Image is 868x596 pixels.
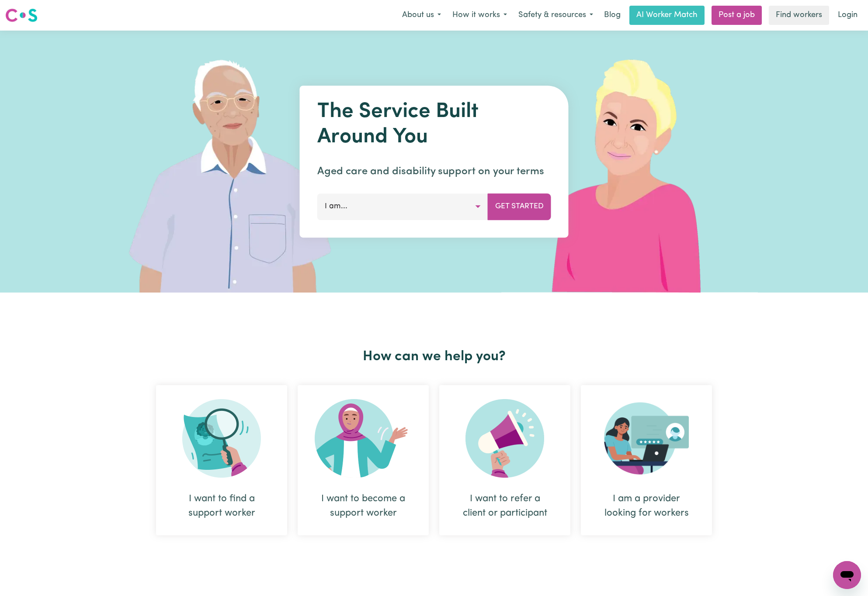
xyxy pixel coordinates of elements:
div: I want to become a support worker [319,492,408,520]
button: I am... [317,193,488,220]
h2: How can we help you? [151,348,717,365]
h1: The Service Built Around You [317,100,551,150]
button: Get Started [488,193,551,220]
div: I want to refer a client or participant [439,385,570,535]
img: Refer [465,399,544,478]
img: Provider [604,399,689,478]
div: I want to refer a client or participant [460,492,549,520]
a: AI Worker Match [629,6,705,25]
div: I want to find a support worker [156,385,287,535]
a: Careseekers logo [5,5,38,25]
a: Login [833,6,863,25]
div: I want to find a support worker [177,492,266,520]
p: Aged care and disability support on your terms [317,164,551,179]
button: How it works [447,6,513,24]
button: About us [396,6,447,24]
img: Careseekers logo [5,7,38,23]
iframe: Button to launch messaging window [833,561,861,589]
div: I am a provider looking for workers [602,492,691,520]
button: Safety & resources [513,6,599,24]
img: Become Worker [315,399,412,478]
div: I want to become a support worker [298,385,429,535]
a: Blog [599,6,626,25]
div: I am a provider looking for workers [581,385,712,535]
img: Search [182,399,261,478]
a: Find workers [769,6,829,25]
a: Post a job [712,6,762,25]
